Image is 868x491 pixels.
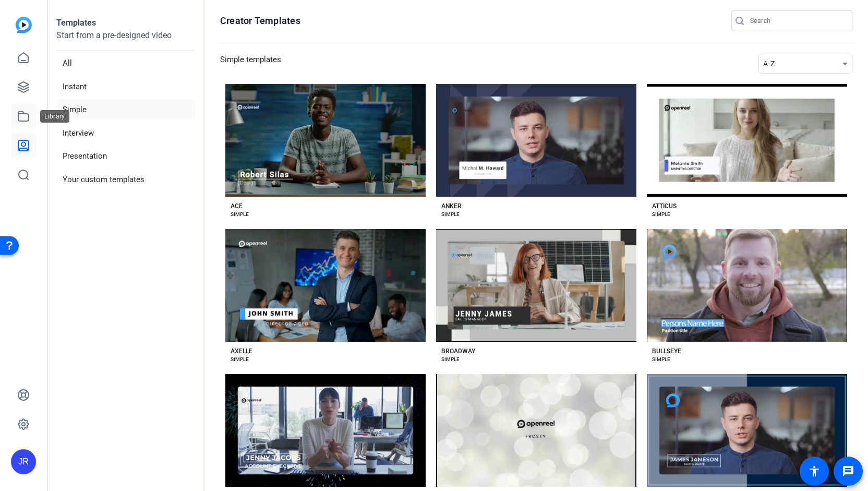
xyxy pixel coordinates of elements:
[647,374,847,487] button: Template image
[56,53,195,74] li: All
[652,210,670,219] div: SIMPLE
[231,210,249,219] div: SIMPLE
[750,15,844,27] input: Search
[441,210,460,219] div: SIMPLE
[842,465,854,477] mat-icon: message
[56,99,195,121] li: Simple
[56,123,195,144] li: Interview
[56,76,195,98] li: Instant
[652,347,681,355] div: BULLSEYE
[220,15,300,27] h1: Creator Templates
[441,202,462,210] div: ANKER
[225,374,426,487] button: Template image
[441,355,460,364] div: SIMPLE
[441,347,475,355] div: BROADWAY
[225,84,426,197] button: Template image
[652,202,677,210] div: ATTICUS
[16,17,32,33] img: blue-gradient.svg
[220,54,281,74] h3: Simple templates
[436,374,636,487] button: Template image
[647,229,847,342] button: Template image
[225,229,426,342] button: Template image
[231,202,243,210] div: ACE
[231,347,252,355] div: AXELLE
[647,84,847,197] button: Template image
[56,29,195,51] p: Start from a pre-designed video
[436,229,636,342] button: Template image
[652,355,670,364] div: SIMPLE
[56,18,96,28] strong: Templates
[56,146,195,167] li: Presentation
[763,59,775,68] span: A-Z
[436,84,636,197] button: Template image
[40,110,69,123] div: Library
[56,169,195,190] li: Your custom templates
[231,355,249,364] div: SIMPLE
[808,465,821,477] mat-icon: accessibility
[11,449,36,474] div: JR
